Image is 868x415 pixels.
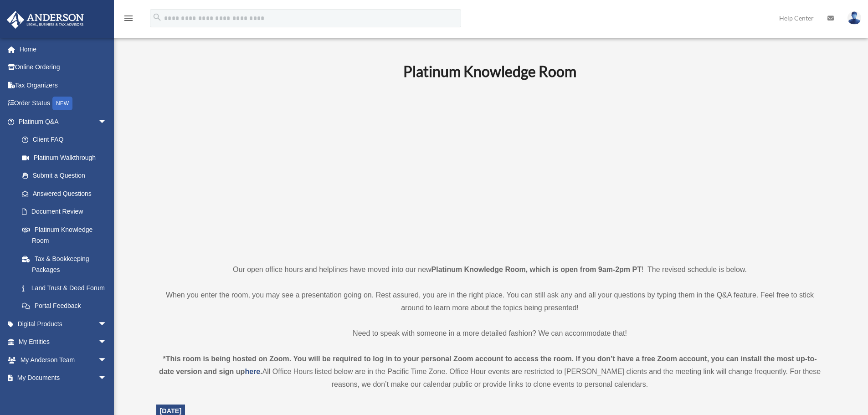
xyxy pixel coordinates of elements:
[156,289,824,314] p: When you enter the room, you may see a presentation going on. Rest assured, you are in the right ...
[52,97,72,110] div: NEW
[13,220,116,250] a: Platinum Knowledge Room
[13,184,121,203] a: Answered Questions
[156,263,824,276] p: Our open office hours and helplines have moved into our new ! The revised schedule is below.
[431,266,642,273] strong: Platinum Knowledge Room, which is open from 9am-2pm PT
[245,368,260,375] a: here
[98,369,116,388] span: arrow_drop_down
[6,58,121,77] a: Online Ordering
[13,279,121,297] a: Land Trust & Deed Forum
[13,167,121,185] a: Submit a Question
[6,94,121,113] a: Order StatusNEW
[4,11,87,29] img: Anderson Advisors Platinum Portal
[159,355,817,375] strong: *This room is being hosted on Zoom. You will be required to log in to your personal Zoom account ...
[13,250,121,279] a: Tax & Bookkeeping Packages
[13,149,121,167] a: Platinum Walkthrough
[13,131,121,149] a: Client FAQ
[13,297,121,315] a: Portal Feedback
[6,40,121,58] a: Home
[6,333,121,351] a: My Entitiesarrow_drop_down
[847,11,861,25] img: User Pic
[403,62,576,80] b: Platinum Knowledge Room
[123,16,134,24] a: menu
[98,113,116,131] span: arrow_drop_down
[353,92,627,246] iframe: 231110_Toby_KnowledgeRoom
[152,12,162,22] i: search
[98,351,116,369] span: arrow_drop_down
[156,353,824,391] div: All Office Hours listed below are in the Pacific Time Zone. Office Hour events are restricted to ...
[6,369,121,387] a: My Documentsarrow_drop_down
[160,407,182,415] span: [DATE]
[6,113,121,131] a: Platinum Q&Aarrow_drop_down
[6,351,121,369] a: My Anderson Teamarrow_drop_down
[260,368,262,375] strong: .
[156,327,824,340] p: Need to speak with someone in a more detailed fashion? We can accommodate that!
[13,203,121,221] a: Document Review
[98,333,116,352] span: arrow_drop_down
[6,76,121,94] a: Tax Organizers
[6,315,121,333] a: Digital Productsarrow_drop_down
[98,315,116,333] span: arrow_drop_down
[123,13,134,24] i: menu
